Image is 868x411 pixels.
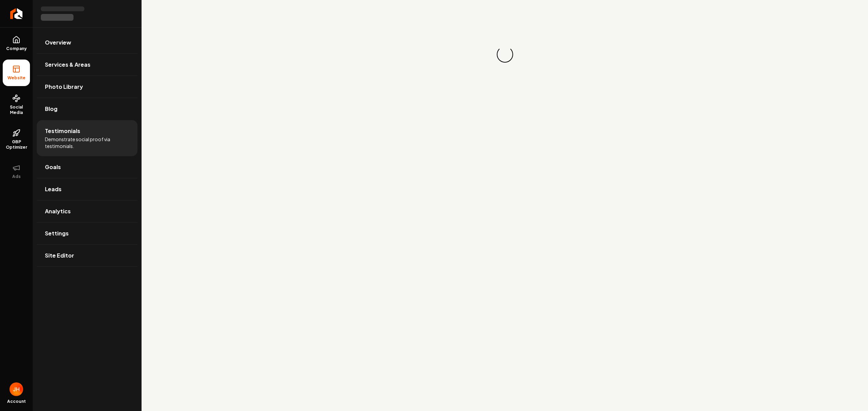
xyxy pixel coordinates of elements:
span: Ads [10,174,23,179]
span: Settings [45,229,69,237]
span: Blog [45,105,58,113]
a: Blog [37,98,137,120]
span: Analytics [45,207,71,215]
button: Open user button [10,382,23,396]
span: Photo Library [45,83,83,91]
span: Leads [45,185,62,193]
span: Testimonials [45,127,80,135]
span: Services & Areas [45,61,91,69]
a: Analytics [37,200,137,222]
span: Demonstrate social proof via testimonials. [45,136,129,149]
span: Overview [45,38,71,47]
a: Leads [37,178,137,200]
a: Services & Areas [37,54,137,76]
span: Site Editor [45,251,74,260]
span: Company [3,46,30,51]
img: Rebolt Logo [10,8,23,19]
span: Account [7,399,26,404]
span: Goals [45,163,61,171]
a: Goals [37,156,137,178]
button: Ads [3,158,30,185]
a: GBP Optimizer [3,124,30,155]
a: Overview [37,32,137,53]
a: Photo Library [37,76,137,98]
a: Settings [37,223,137,244]
a: Social Media [3,89,30,121]
span: GBP Optimizer [3,139,30,150]
a: Company [3,30,30,57]
span: Social Media [3,104,30,115]
img: Josh Henderson [10,382,23,396]
span: Website [5,75,28,81]
div: Loading [493,43,516,66]
a: Site Editor [37,245,137,266]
